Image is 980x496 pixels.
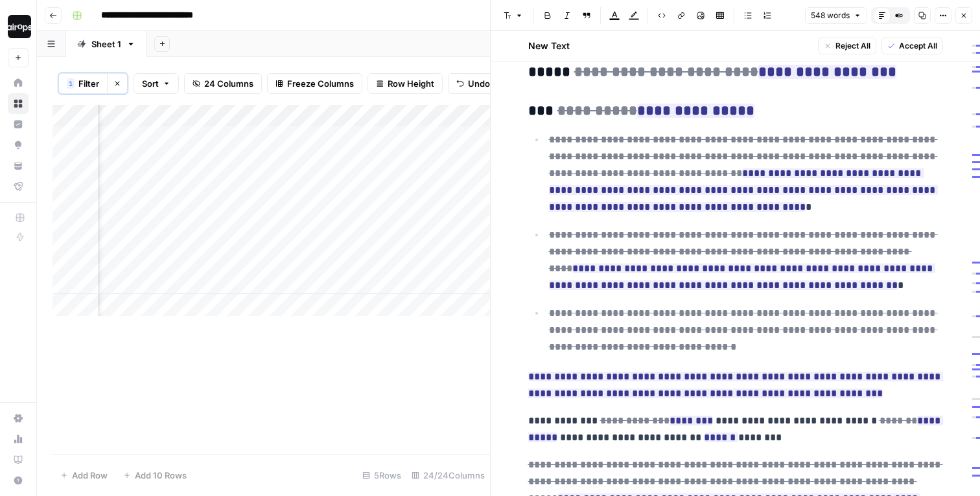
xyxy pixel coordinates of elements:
a: Opportunities [8,135,29,155]
div: Sheet 1 [91,38,121,51]
h2: New Text [528,39,570,52]
button: Add 10 Rows [115,465,194,486]
span: Sort [142,77,159,90]
button: Reject All [818,38,876,54]
a: Sheet 1 [66,31,146,57]
span: 1 [69,78,73,89]
a: Your Data [8,155,29,176]
button: 24 Columns [184,73,262,94]
div: 5 Rows [357,465,406,486]
a: Settings [8,408,29,429]
button: Help + Support [8,470,29,491]
div: 1 [67,78,75,89]
button: Sort [134,73,179,94]
button: Row Height [367,73,443,94]
span: Accept All [899,40,937,52]
button: Freeze Columns [267,73,362,94]
span: Freeze Columns [287,77,354,90]
span: Add Row [72,469,108,482]
span: Add 10 Rows [135,469,187,482]
a: Insights [8,114,29,135]
button: 1Filter [58,73,107,94]
span: Undo [468,77,490,90]
span: Row Height [388,77,434,90]
a: Browse [8,93,29,114]
a: Home [8,73,29,93]
img: Dille-Sandbox Logo [8,15,31,38]
a: Usage [8,429,29,449]
button: Workspace: Dille-Sandbox [8,10,29,43]
div: 24/24 Columns [406,465,490,486]
button: Accept All [881,38,943,54]
button: Undo [448,73,498,94]
span: Reject All [835,40,870,52]
a: Flightpath [8,176,29,197]
span: 24 Columns [204,77,253,90]
button: 548 words [805,7,867,24]
span: Filter [78,77,99,90]
button: Add Row [52,465,115,486]
span: 548 words [811,10,850,21]
a: Learning Hub [8,449,29,470]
